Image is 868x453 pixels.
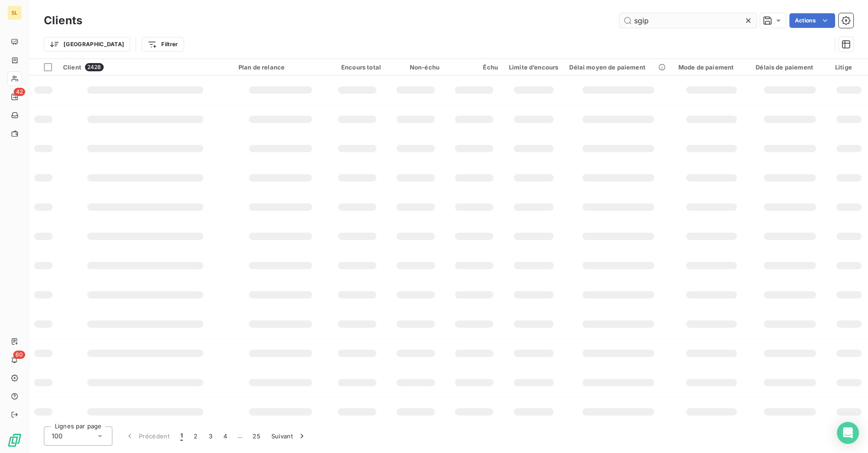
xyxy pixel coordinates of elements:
[44,12,82,29] h3: Clients
[835,64,863,71] div: Litige
[509,64,558,71] div: Limite d’encours
[247,426,266,446] button: 25
[678,64,745,71] div: Mode de paiement
[180,432,183,441] span: 1
[44,37,130,52] button: [GEOGRAPHIC_DATA]
[756,64,824,71] div: Délais de paiement
[392,64,439,71] div: Non-échu
[85,63,104,71] span: 2428
[619,13,757,28] input: Rechercher
[63,64,81,71] span: Client
[266,426,312,446] button: Suivant
[188,426,203,446] button: 2
[203,426,218,446] button: 3
[7,90,21,104] a: 42
[175,426,188,446] button: 1
[837,422,859,444] div: Open Intercom Messenger
[14,88,25,96] span: 42
[333,64,381,71] div: Encours total
[218,426,233,446] button: 4
[7,433,22,448] img: Logo LeanPay
[7,5,22,20] div: SL
[569,64,667,71] div: Délai moyen de paiement
[142,37,184,52] button: Filtrer
[238,64,323,71] div: Plan de relance
[233,429,247,443] span: …
[13,351,25,359] span: 60
[120,426,175,446] button: Précédent
[450,64,498,71] div: Échu
[52,432,63,441] span: 100
[789,13,835,28] button: Actions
